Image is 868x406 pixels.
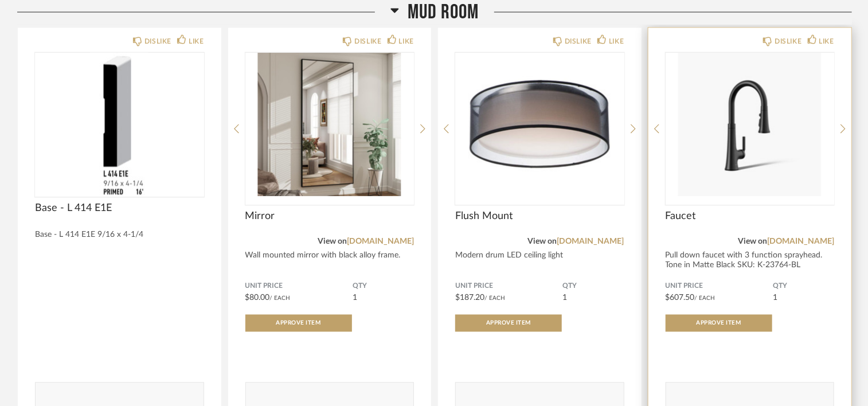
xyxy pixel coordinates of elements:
a: [DOMAIN_NAME] [347,238,414,246]
div: LIKE [609,36,624,47]
span: View on [528,238,557,246]
span: 1 [773,294,777,302]
span: $187.20 [455,294,484,302]
div: DISLIKE [565,36,592,47]
div: Modern drum LED ceiling light [455,251,624,261]
img: undefined [455,53,624,196]
img: undefined [35,53,204,196]
span: $607.50 [666,294,695,302]
span: QTY [353,282,414,291]
div: DISLIKE [775,36,801,47]
a: [DOMAIN_NAME] [767,238,834,246]
button: Approve Item [666,315,772,332]
button: Approve Item [245,315,352,332]
div: 0 [666,53,835,196]
span: QTY [563,282,624,291]
span: View on [738,238,767,246]
div: DISLIKE [354,36,381,47]
span: 1 [353,294,357,302]
span: Unit Price [245,282,353,291]
div: 0 [455,53,624,196]
a: [DOMAIN_NAME] [557,238,624,246]
span: Approve Item [697,321,741,326]
img: undefined [666,53,835,196]
div: Pull down faucet with 3 function sprayhead. Tone in Matte Black SKU: K-23764-BL [666,251,835,271]
span: Faucet [666,210,835,223]
div: LIKE [189,36,204,47]
div: 0 [245,53,415,196]
span: Mirror [245,210,415,223]
span: View on [318,238,347,246]
span: Unit Price [666,282,773,291]
div: LIKE [819,36,834,47]
img: undefined [245,53,415,196]
span: / Each [484,296,505,302]
div: Base - L 414 E1E 9/16 x 4-1/4 [35,231,204,240]
span: 1 [563,294,568,302]
span: / Each [695,296,715,302]
div: LIKE [399,36,414,47]
div: DISLIKE [144,36,171,47]
span: Base - L 414 E1E [35,202,204,215]
span: / Each [270,296,291,302]
span: $80.00 [245,294,270,302]
button: Approve Item [455,315,562,332]
span: QTY [773,282,834,291]
span: Flush Mount [455,210,624,223]
span: Approve Item [486,321,531,326]
span: Approve Item [276,321,321,326]
div: Wall mounted mirror with black alloy frame. [245,251,415,261]
span: Unit Price [455,282,563,291]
